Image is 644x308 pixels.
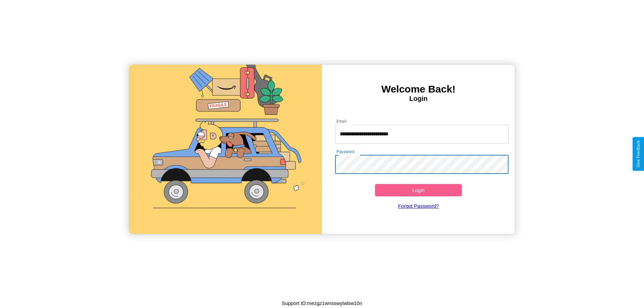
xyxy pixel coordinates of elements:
[636,140,641,168] div: Give Feedback
[322,95,515,103] h4: Login
[336,149,354,155] label: Password
[375,184,462,196] button: Login
[332,196,505,215] a: Forgot Password?
[129,65,322,234] img: gif
[322,83,515,95] h3: Welcome Back!
[282,299,362,308] p: Support ID: mezgz1wnsswytwbw10n
[336,118,347,124] label: Email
